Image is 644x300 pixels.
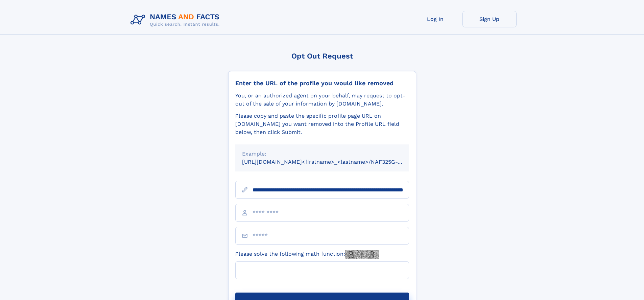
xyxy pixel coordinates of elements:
[242,150,402,158] div: Example:
[242,159,422,165] small: [URL][DOMAIN_NAME]<firstname>_<lastname>/NAF325G-xxxxxxxx
[228,52,416,60] div: Opt Out Request
[235,250,379,259] label: Please solve the following math function:
[235,92,409,108] div: You, or an authorized agent on your behalf, may request to opt-out of the sale of your informatio...
[235,79,409,87] div: Enter the URL of the profile you would like removed
[408,11,462,27] a: Log In
[128,11,225,29] img: Logo Names and Facts
[462,11,517,27] a: Sign Up
[235,112,409,136] div: Please copy and paste the specific profile page URL on [DOMAIN_NAME] you want removed into the Pr...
